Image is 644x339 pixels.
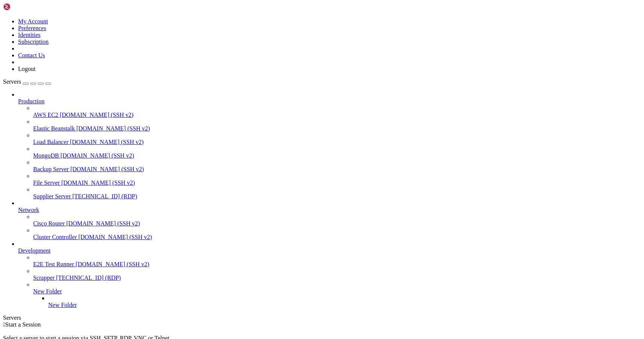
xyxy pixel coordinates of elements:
li: Cluster Controller [DOMAIN_NAME] (SSH v2) [33,227,641,241]
a: Development [18,247,641,254]
li: MongoDB [DOMAIN_NAME] (SSH v2) [33,146,641,159]
li: Production [18,91,641,200]
span: Servers [3,78,21,85]
span: File Server [33,179,60,186]
span: Development [18,247,50,254]
a: Cluster Controller [DOMAIN_NAME] (SSH v2) [33,234,641,241]
a: Logout [18,66,35,72]
a: Production [18,98,641,105]
li: Development [18,241,641,308]
span: Load Balancer [33,139,69,145]
li: Load Balancer [DOMAIN_NAME] (SSH v2) [33,132,641,146]
span: [TECHNICAL_ID] (RDP) [72,193,137,199]
span: [DOMAIN_NAME] (SSH v2) [60,112,134,118]
a: Backup Server [DOMAIN_NAME] (SSH v2) [33,166,641,173]
a: Identities [18,32,41,38]
span: [DOMAIN_NAME] (SSH v2) [60,152,134,159]
span: AWS EC2 [33,112,58,118]
span: New Folder [33,288,62,295]
li: File Server [DOMAIN_NAME] (SSH v2) [33,173,641,186]
li: Backup Server [DOMAIN_NAME] (SSH v2) [33,159,641,173]
span: [DOMAIN_NAME] (SSH v2) [76,261,150,267]
span: Start a Session [5,321,41,328]
a: Elastic Beanstalk [DOMAIN_NAME] (SSH v2) [33,125,641,132]
li: Supplier Server [TECHNICAL_ID] (RDP) [33,186,641,200]
span: [DOMAIN_NAME] (SSH v2) [61,179,135,186]
li: New Folder [48,295,641,308]
span: MongoDB [33,152,59,159]
a: My Account [18,18,48,25]
span: [DOMAIN_NAME] (SSH v2) [78,234,152,240]
li: E2E Test Runner [DOMAIN_NAME] (SSH v2) [33,254,641,268]
a: Contact Us [18,52,45,58]
a: New Folder [48,302,641,308]
a: Preferences [18,25,46,31]
a: Scrapper [TECHNICAL_ID] (RDP) [33,275,641,281]
div: Servers [3,314,641,321]
li: Scrapper [TECHNICAL_ID] (RDP) [33,268,641,281]
span: Elastic Beanstalk [33,125,75,132]
a: MongoDB [DOMAIN_NAME] (SSH v2) [33,152,641,159]
span: [DOMAIN_NAME] (SSH v2) [76,125,150,132]
span: E2E Test Runner [33,261,74,267]
li: Network [18,200,641,241]
a: New Folder [33,288,641,295]
li: New Folder [33,281,641,308]
a: File Server [DOMAIN_NAME] (SSH v2) [33,179,641,186]
span: [DOMAIN_NAME] (SSH v2) [66,220,140,227]
span:  [3,321,5,328]
span: Cluster Controller [33,234,77,240]
span: Cisco Router [33,220,65,227]
a: Servers [3,78,51,85]
span: New Folder [48,302,77,308]
li: AWS EC2 [DOMAIN_NAME] (SSH v2) [33,105,641,118]
span: Network [18,207,39,213]
a: Subscription [18,38,49,45]
span: Production [18,98,44,104]
a: Load Balancer [DOMAIN_NAME] (SSH v2) [33,139,641,146]
img: Shellngn [3,3,46,11]
a: Network [18,207,641,213]
span: [TECHNICAL_ID] (RDP) [56,275,121,281]
span: [DOMAIN_NAME] (SSH v2) [70,166,144,172]
a: E2E Test Runner [DOMAIN_NAME] (SSH v2) [33,261,641,268]
span: Backup Server [33,166,69,172]
li: Elastic Beanstalk [DOMAIN_NAME] (SSH v2) [33,118,641,132]
span: Scrapper [33,275,55,281]
span: [DOMAIN_NAME] (SSH v2) [70,139,144,145]
a: Cisco Router [DOMAIN_NAME] (SSH v2) [33,220,641,227]
span: Supplier Server [33,193,71,199]
a: Supplier Server [TECHNICAL_ID] (RDP) [33,193,641,200]
li: Cisco Router [DOMAIN_NAME] (SSH v2) [33,213,641,227]
a: AWS EC2 [DOMAIN_NAME] (SSH v2) [33,112,641,118]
